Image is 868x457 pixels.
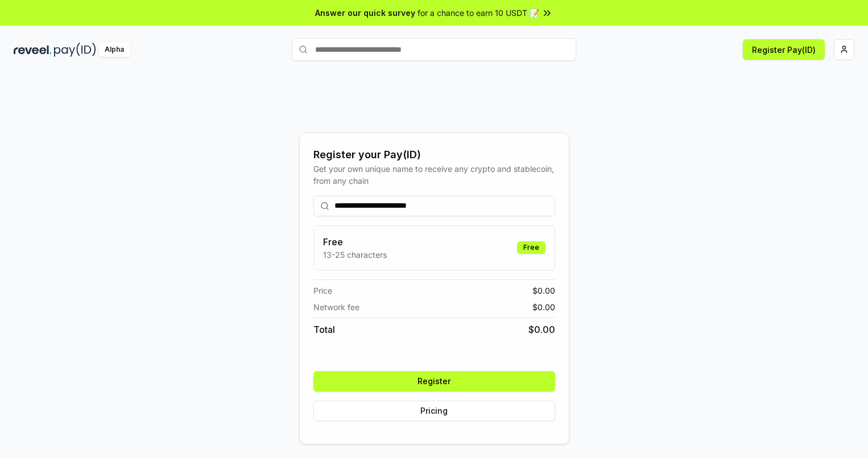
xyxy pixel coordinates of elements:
[54,43,96,57] img: pay_id
[528,323,555,336] span: $ 0.00
[313,401,555,421] button: Pricing
[313,163,555,187] div: Get your own unique name to receive any crypto and stablecoin, from any chain
[313,371,555,392] button: Register
[98,43,130,57] div: Alpha
[532,285,555,297] span: $ 0.00
[517,241,545,254] div: Free
[313,323,335,336] span: Total
[313,147,555,163] div: Register your Pay(ID)
[313,285,332,297] span: Price
[532,301,555,313] span: $ 0.00
[418,7,539,19] span: for a chance to earn 10 USDT 📝
[14,43,52,57] img: reveel_dark
[323,249,387,261] p: 13-25 characters
[743,39,825,60] button: Register Pay(ID)
[313,301,359,313] span: Network fee
[323,235,387,249] h3: Free
[315,7,415,19] span: Answer our quick survey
